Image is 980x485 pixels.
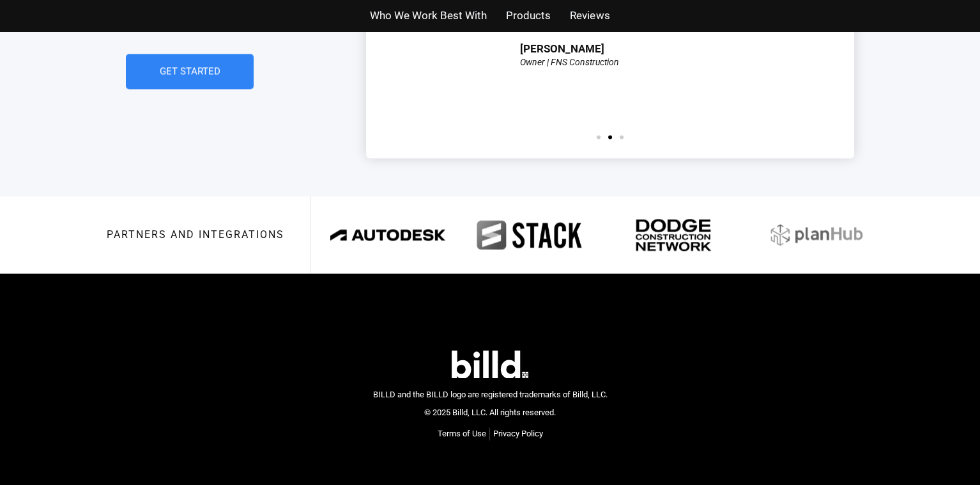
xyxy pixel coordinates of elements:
span: Go to slide 2 [608,135,612,139]
span: Go to slide 3 [620,135,624,139]
a: Terms of Use [438,427,486,440]
nav: Menu [438,427,543,440]
a: Reviews [570,6,609,25]
a: Privacy Policy [493,427,543,440]
a: Products [506,6,551,25]
div: Owner | FNS Construction [520,58,619,67]
a: Get Started [126,54,254,89]
h3: Partners and integrations [107,230,284,240]
a: Who We Work Best With [370,6,487,25]
div: [PERSON_NAME] [520,44,604,54]
span: Go to slide 1 [597,135,601,139]
span: Get Started [160,67,220,76]
span: BILLD and the BILLD logo are registered trademarks of Billd, LLC. © 2025 Billd, LLC. All rights r... [373,390,608,418]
